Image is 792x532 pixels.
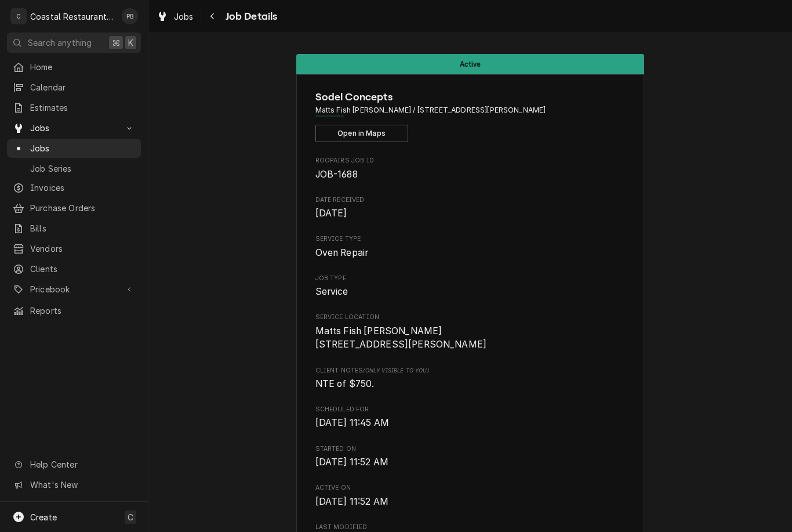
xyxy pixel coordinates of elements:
div: Service Location [315,313,626,352]
span: Address [315,105,626,115]
span: Roopairs Job ID [315,168,626,182]
a: Job Series [7,159,141,178]
span: Last Modified [315,523,626,532]
span: Purchase Orders [30,202,135,214]
span: Vendors [30,243,135,255]
a: Go to Help Center [7,455,141,474]
span: Job Type [315,285,626,299]
span: Name [315,89,626,105]
div: Roopairs Job ID [315,156,626,181]
div: Job Type [315,274,626,299]
span: Invoices [30,182,135,194]
span: Jobs [174,10,194,23]
button: Open in Maps [315,125,408,142]
a: Purchase Orders [7,198,141,218]
a: Go to Pricebook [7,280,141,299]
div: Scheduled For [315,405,626,430]
span: Scheduled For [315,416,626,430]
span: What's New [30,479,134,491]
div: Client Information [315,89,626,142]
span: Started On [315,455,626,469]
span: Service Type [315,246,626,260]
span: Calendar [30,81,135,93]
span: Home [30,61,135,73]
span: Reports [30,305,135,317]
span: Matts Fish [PERSON_NAME] [STREET_ADDRESS][PERSON_NAME] [315,325,487,350]
span: Job Type [315,274,626,283]
div: Started On [315,444,626,469]
span: [DATE] 11:52 AM [315,496,388,507]
span: Date Received [315,207,626,220]
a: Home [7,57,141,77]
button: Navigate back [204,7,222,26]
span: Scheduled For [315,405,626,414]
span: Active [460,60,481,68]
span: [DATE] [315,208,347,219]
a: Jobs [7,139,141,158]
span: Bills [30,222,135,234]
span: Started On [315,444,626,454]
span: Oven Repair [315,247,369,258]
span: JOB-1688 [315,169,358,180]
a: Clients [7,259,141,278]
span: Create [30,512,57,522]
span: Jobs [30,122,118,134]
div: Active On [315,483,626,508]
a: Jobs [152,7,198,26]
span: Service [315,286,348,297]
span: Roopairs Job ID [315,156,626,165]
span: Jobs [30,142,135,154]
span: Service Location [315,324,626,352]
span: Active On [315,483,626,493]
div: Date Received [315,196,626,220]
div: PB [122,8,138,24]
span: Estimates [30,102,135,114]
div: Status [296,54,644,74]
span: Active On [315,495,626,509]
span: Service Type [315,234,626,244]
span: (Only Visible to You) [363,367,428,374]
div: Service Type [315,234,626,259]
a: Invoices [7,178,141,197]
span: [DATE] 11:45 AM [315,417,389,428]
span: C [128,511,133,523]
span: Pricebook [30,283,118,295]
a: Go to Jobs [7,118,141,137]
span: Job Series [30,162,135,175]
span: Date Received [315,196,626,205]
span: Search anything [28,37,92,49]
span: Client Notes [315,366,626,375]
a: Vendors [7,239,141,258]
button: Search anything⌘K [7,32,141,53]
div: Phill Blush's Avatar [122,8,138,24]
span: [object Object] [315,377,626,391]
span: ⌘ [112,37,120,49]
div: Coastal Restaurant Repair [30,10,115,23]
span: [DATE] 11:52 AM [315,457,388,468]
span: K [128,37,133,49]
span: Job Details [222,9,278,24]
div: C [10,8,27,24]
a: Bills [7,219,141,238]
span: Help Center [30,458,134,471]
div: [object Object] [315,366,626,391]
a: Calendar [7,78,141,97]
a: Go to What's New [7,475,141,494]
span: Service Location [315,313,626,322]
span: NTE of $750. [315,378,375,389]
a: Estimates [7,98,141,117]
a: Reports [7,301,141,320]
span: Clients [30,263,135,275]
